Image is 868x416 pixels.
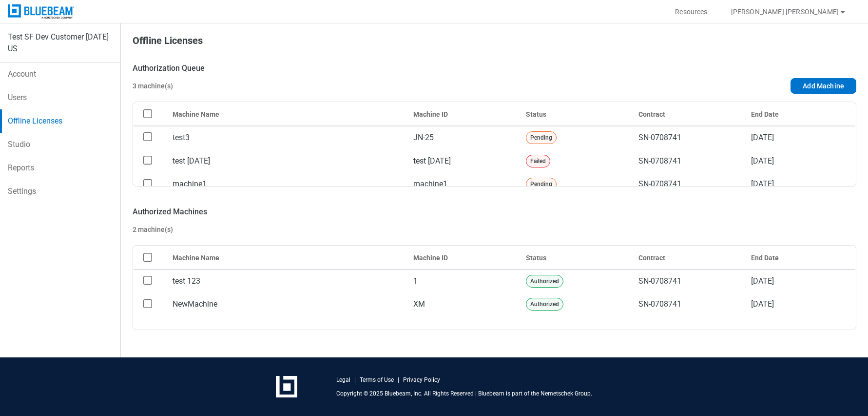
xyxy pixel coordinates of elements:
[143,109,152,118] svg: checkbox
[133,225,173,234] div: 2 machine(s)
[165,126,405,149] td: test3
[143,179,152,188] svg: checkbox
[336,376,350,384] a: Legal
[133,81,173,91] div: 3 machine(s)
[719,4,858,20] button: [PERSON_NAME] [PERSON_NAME]
[165,149,405,173] td: test [DATE]
[526,178,557,190] p: Pending
[405,173,518,196] td: machine1
[133,206,856,218] div: Authorized Machines
[663,4,719,20] button: Resources
[405,293,518,316] td: XM
[143,276,152,285] svg: checkbox
[405,270,518,293] td: 1
[165,270,405,293] td: test 123
[336,390,592,397] p: Copyright © 2025 Bluebeam, Inc. All Rights Reserved | Bluebeam is part of the Nemetschek Group.
[8,4,74,19] img: Bluebeam, Inc.
[165,173,405,196] td: machine1
[405,149,518,173] td: test [DATE]
[526,298,563,311] p: Authorized
[631,126,743,149] td: SN-0708741
[133,102,856,196] table: bb-data-table
[336,376,440,384] div: | |
[133,35,203,51] h1: Offline Licenses
[791,78,856,94] button: Add Machine
[143,156,152,165] svg: checkbox
[526,131,557,144] p: Pending
[526,275,563,288] p: Authorized
[143,132,152,141] svg: checkbox
[631,293,743,316] td: SN-0708741
[8,31,113,55] div: Test SF Dev Customer [DATE] US
[743,270,856,293] td: [DATE]
[403,376,440,384] a: Privacy Policy
[631,270,743,293] td: SN-0708741
[165,293,405,316] td: NewMachine
[143,253,152,262] svg: checkbox
[360,376,394,384] a: Terms of Use
[743,173,856,196] td: [DATE]
[743,126,856,149] td: [DATE]
[631,149,743,173] td: SN-0708741
[405,126,518,149] td: JN-25
[133,246,856,316] table: bb-data-table
[743,293,856,316] td: [DATE]
[526,155,550,167] p: Failed
[631,173,743,196] td: SN-0708741
[143,299,152,308] svg: checkbox
[133,62,856,74] div: Authorization Queue
[743,149,856,173] td: [DATE]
